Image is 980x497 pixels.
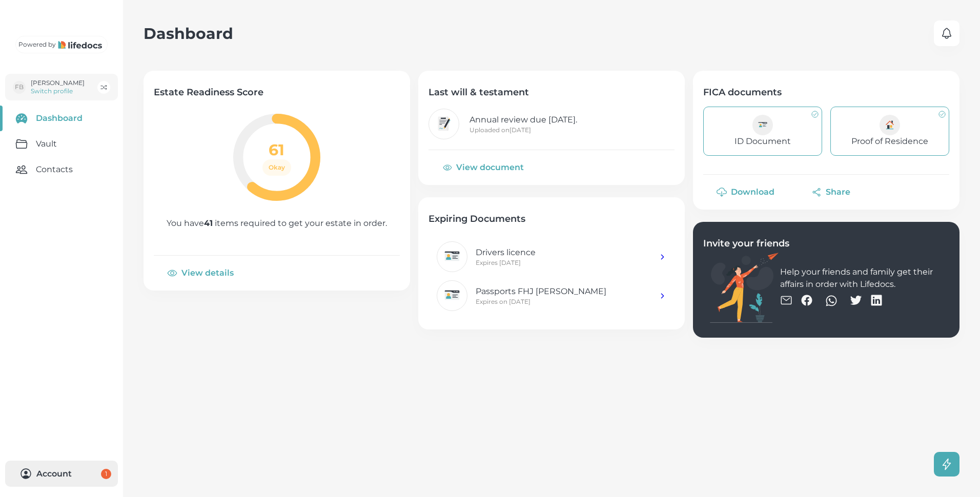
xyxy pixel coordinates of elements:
[476,285,659,298] p: Passports FHJ [PERSON_NAME]
[476,259,659,267] p: Expires [DATE]
[476,298,659,306] p: Expires on [DATE]
[428,237,675,276] a: Drivers licenceExpires [DATE]
[798,180,866,204] button: Share
[703,180,790,204] button: Download
[703,107,822,156] a: ID Document
[851,135,928,148] p: Proof of Residence
[101,469,111,479] span: 1
[830,107,949,156] a: Proof of Residence
[870,291,883,311] button: linkedin
[734,135,791,148] p: ID Document
[780,291,792,311] button: email
[5,74,118,100] button: FB[PERSON_NAME]Switch profile
[850,291,862,311] button: twitter
[154,86,400,98] h4: Estate Readiness Score
[428,86,675,98] h4: Last will & testament
[262,163,291,172] span: Okay
[780,266,949,291] p: Help your friends and family get their affairs in order with Lifedocs.
[476,246,659,259] p: Drivers licence
[428,213,675,225] h4: Expiring Documents
[144,24,233,43] h2: Dashboard
[13,81,26,94] div: FB
[428,155,539,180] button: View document
[31,87,85,95] p: Switch profile
[154,261,249,285] button: View details
[428,276,675,315] a: Passports FHJ [PERSON_NAME]Expires on [DATE]
[801,291,813,311] button: facebook
[703,86,949,98] h4: FICA documents
[469,114,577,126] p: Annual review due [DATE].
[204,218,213,228] b: 41
[5,461,118,487] button: Account
[31,79,85,87] p: [PERSON_NAME]
[167,217,387,230] p: You have items required to get your estate in order.
[703,237,949,250] h4: Invite your friends
[469,126,577,134] p: Uploaded on [DATE]
[269,140,284,159] h2: 61
[15,36,108,53] a: Powered by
